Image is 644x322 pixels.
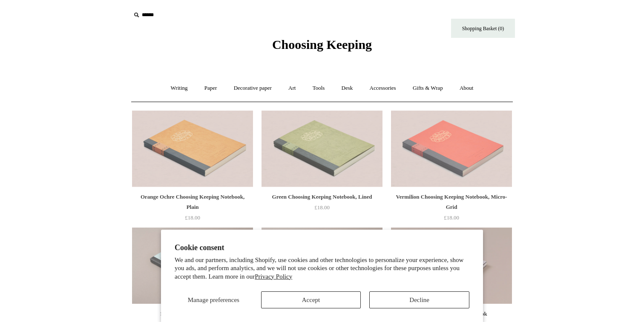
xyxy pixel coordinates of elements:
a: Vermilion Choosing Keeping Notebook, Micro-Grid Vermilion Choosing Keeping Notebook, Micro-Grid [391,111,512,187]
img: Orange Ochre Choosing Keeping Notebook, Plain [132,111,253,187]
h2: Cookie consent [175,243,469,252]
div: Vermilion Choosing Keeping Notebook, Micro-Grid [393,192,510,212]
a: Desk [334,77,361,100]
div: Ruled Life Noble Notebook [134,309,251,319]
a: Tools [305,77,333,100]
span: £18.00 [185,214,200,221]
div: Green Choosing Keeping Notebook, Lined [264,192,380,202]
button: Decline [369,291,469,308]
a: Fabric Tomoe River Notebook Fabric Tomoe River Notebook [391,228,512,304]
a: Privacy Policy [255,273,292,280]
img: Ruled Life Noble Notebook [132,228,253,304]
a: Orange Ochre Choosing Keeping Notebook, Plain Orange Ochre Choosing Keeping Notebook, Plain [132,111,253,187]
a: Shopping Basket (0) [451,19,515,38]
span: £18.00 [444,214,459,221]
span: Manage preferences [188,296,239,303]
a: Ruled Life Noble Notebook Ruled Life Noble Notebook [132,228,253,304]
span: £18.00 [314,204,330,211]
a: Gifts & Wrap [405,77,451,100]
a: Green Choosing Keeping Notebook, Lined £18.00 [262,192,382,227]
a: Accessories [362,77,404,100]
button: Accept [261,291,361,308]
a: Art [281,77,303,100]
a: Green Choosing Keeping Notebook, Lined Green Choosing Keeping Notebook, Lined [262,111,382,187]
a: Paper [197,77,225,100]
img: Vermilion Choosing Keeping Notebook, Micro-Grid [391,111,512,187]
img: Plain Life Noble Notebook [262,228,382,304]
a: Choosing Keeping [272,44,372,50]
p: We and our partners, including Shopify, use cookies and other technologies to personalize your ex... [175,256,469,281]
a: Plain Life Noble Notebook Plain Life Noble Notebook [262,228,382,304]
a: Orange Ochre Choosing Keeping Notebook, Plain £18.00 [132,192,253,227]
img: Fabric Tomoe River Notebook [391,228,512,304]
a: Vermilion Choosing Keeping Notebook, Micro-Grid £18.00 [391,192,512,227]
a: Decorative paper [226,77,279,100]
button: Manage preferences [175,291,253,308]
span: Choosing Keeping [272,37,372,51]
a: About [452,77,481,100]
img: Green Choosing Keeping Notebook, Lined [262,111,382,187]
div: Orange Ochre Choosing Keeping Notebook, Plain [134,192,251,212]
a: Writing [163,77,195,100]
